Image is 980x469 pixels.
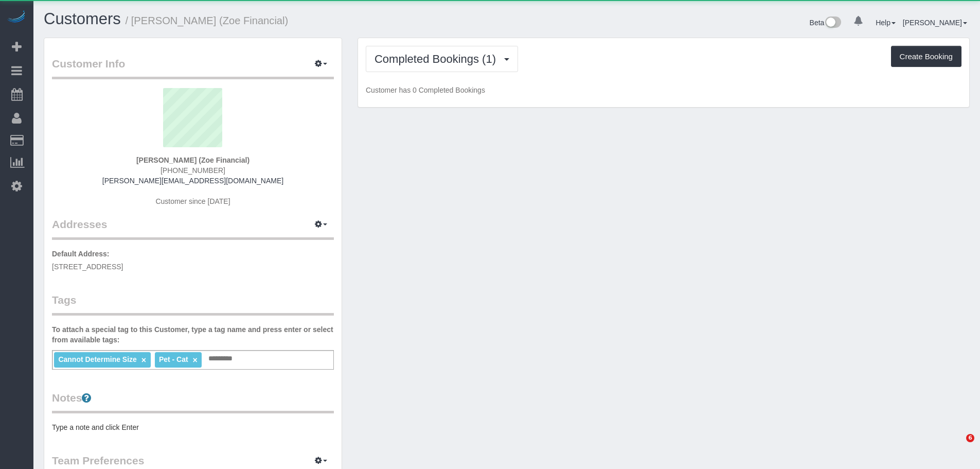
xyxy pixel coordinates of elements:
[52,390,334,413] legend: Notes
[44,10,121,28] a: Customers
[52,324,334,345] label: To attach a special tag to this Customer, type a tag name and press enter or select from availabl...
[161,166,225,175] span: [PHONE_NUMBER]
[52,422,334,432] pre: Type a note and click Enter
[824,16,841,30] img: New interface
[903,19,967,27] a: [PERSON_NAME]
[891,46,961,67] button: Create Booking
[876,19,896,27] a: Help
[810,19,842,27] a: Beta
[966,434,974,442] span: 6
[58,355,136,363] span: Cannot Determine Size
[375,53,501,65] span: Completed Bookings (1)
[126,15,289,26] small: / [PERSON_NAME] (Zoe Financial)
[159,355,188,363] span: Pet - Cat
[945,434,970,459] iframe: Intercom live chat
[52,56,334,79] legend: Customer Info
[52,249,110,259] label: Default Address:
[193,356,198,364] a: ×
[52,292,334,316] legend: Tags
[366,85,961,95] p: Customer has 0 Completed Bookings
[141,356,146,364] a: ×
[102,177,283,185] a: [PERSON_NAME][EMAIL_ADDRESS][DOMAIN_NAME]
[155,197,230,205] span: Customer since [DATE]
[366,46,518,72] button: Completed Bookings (1)
[52,263,123,271] span: [STREET_ADDRESS]
[136,156,250,164] strong: [PERSON_NAME] (Zoe Financial)
[6,10,27,25] img: Automaid Logo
